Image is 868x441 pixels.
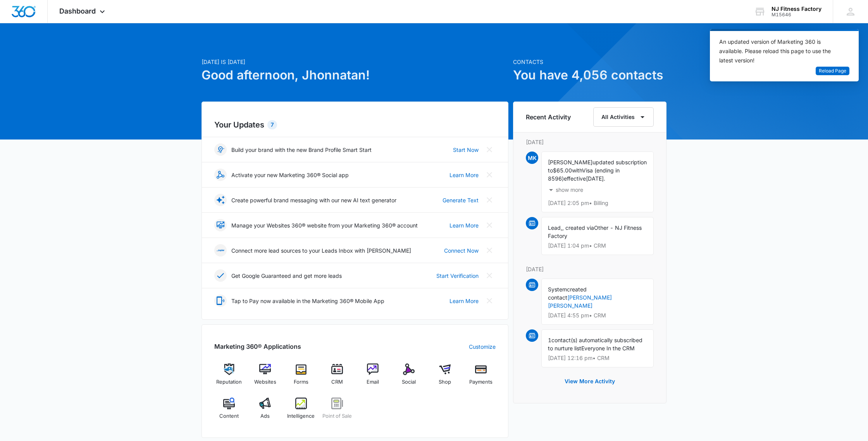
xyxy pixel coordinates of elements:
a: Email [358,363,388,391]
span: [DATE]. [586,175,605,182]
button: Close [483,169,496,181]
button: Close [483,219,496,231]
p: [DATE] 12:16 pm • CRM [548,355,647,361]
p: Activate your new Marketing 360® Social app [231,171,349,179]
span: contact(s) automatically subscribed to nurture list [548,337,642,351]
span: Websites [254,378,276,386]
span: effective [564,175,586,182]
span: Lead, [548,224,562,231]
a: Learn More [449,221,479,229]
div: 7 [267,120,277,129]
a: Websites [250,363,280,391]
div: account id [772,12,821,17]
button: show more [548,183,583,197]
a: Reputation [214,363,244,391]
a: Start Now [453,146,479,154]
span: MK [526,152,538,164]
span: with [572,167,582,174]
span: Content [219,412,239,420]
p: [DATE] [526,265,654,273]
span: Email [367,378,379,386]
p: Build your brand with the new Brand Profile Smart Start [231,146,372,154]
h1: Good afternoon, Jhonnatan! [201,66,508,84]
span: Ads [260,412,270,420]
h1: You have 4,056 contacts [513,66,666,84]
p: Contacts [513,58,666,66]
button: All Activities [593,107,654,127]
button: Close [483,143,496,156]
p: [DATE] 1:04 pm • CRM [548,243,647,248]
a: Start Verification [436,272,479,280]
p: Connect more lead sources to your Leads Inbox with [PERSON_NAME] [231,246,411,255]
span: [PERSON_NAME] [548,159,592,165]
a: Ads [250,398,280,425]
a: Learn More [449,297,479,305]
span: System [548,286,567,293]
button: Close [483,244,496,257]
button: Close [483,269,496,282]
h2: Your Updates [214,119,496,131]
div: An updated version of Marketing 360 is available. Please reload this page to use the latest version! [719,37,840,65]
p: show more [556,187,583,193]
p: Manage your Websites 360® website from your Marketing 360® account [231,221,418,229]
p: Create powerful brand messaging with our new AI text generator [231,196,396,204]
span: Point of Sale [322,412,352,420]
span: Reputation [216,378,242,386]
a: Social [394,363,424,391]
button: Close [483,194,496,206]
a: CRM [322,363,352,391]
span: $65.00 [553,167,572,174]
h6: Recent Activity [526,112,571,122]
span: Other - NJ Fitness Factory [548,224,642,239]
a: Content [214,398,244,425]
h2: Marketing 360® Applications [214,342,301,351]
span: Shop [439,378,451,386]
span: Dashboard [59,7,96,15]
span: 1 [548,337,551,343]
span: updated subscription to [548,159,647,174]
a: Payments [466,363,496,391]
p: [DATE] 2:05 pm • Billing [548,200,647,206]
a: Generate Text [443,196,479,204]
button: Reload Page [816,67,849,76]
a: Intelligence [286,398,316,425]
p: Tap to Pay now available in the Marketing 360® Mobile App [231,297,384,305]
a: Point of Sale [322,398,352,425]
span: Forms [294,378,308,386]
div: account name [772,6,821,12]
span: Intelligence [287,412,315,420]
span: , created via [562,224,594,231]
span: Everyone In the CRM [581,345,635,351]
a: Customize [469,343,496,351]
a: Connect Now [444,246,479,255]
span: Social [402,378,416,386]
span: Reload Page [819,67,846,75]
button: Close [483,295,496,307]
a: Learn More [449,171,479,179]
p: [DATE] [526,138,654,146]
p: [DATE] 4:55 pm • CRM [548,313,647,318]
a: Forms [286,363,316,391]
span: created contact [548,286,587,301]
p: [DATE] is [DATE] [201,58,508,66]
button: View More Activity [557,372,623,391]
span: Payments [469,378,493,386]
a: Shop [430,363,460,391]
span: CRM [331,378,343,386]
p: Get Google Guaranteed and get more leads [231,272,342,280]
a: [PERSON_NAME] [PERSON_NAME] [548,294,612,309]
span: Visa (ending in 8596) [548,167,620,182]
